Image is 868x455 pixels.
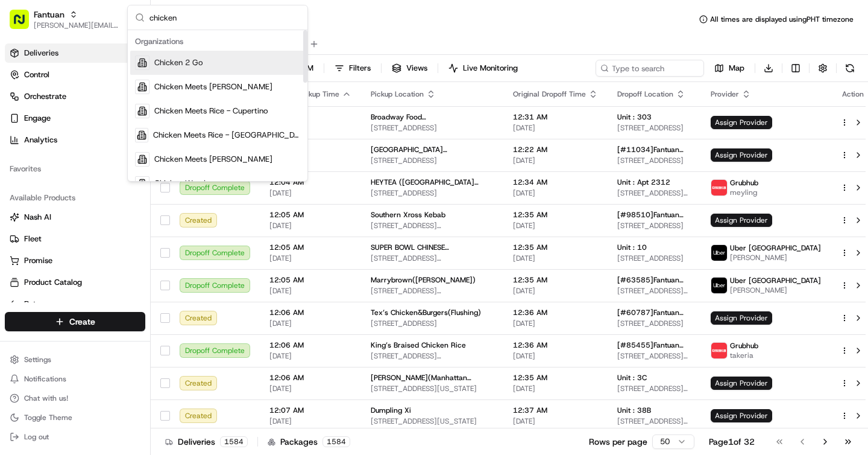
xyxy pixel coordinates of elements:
[711,245,727,261] img: uber-new-logo.jpeg
[37,220,98,229] span: [PERSON_NAME]
[205,119,219,133] button: Start new chat
[730,178,758,188] span: Grubhub
[269,243,351,252] span: 12:05 AM
[10,255,140,266] a: Promise
[513,123,598,133] span: [DATE]
[24,69,49,80] span: Control
[513,373,598,383] span: 12:35 AM
[85,299,146,308] a: Powered byPylon
[5,229,145,249] button: Fleet
[24,413,72,422] span: Toggle Theme
[114,270,193,282] span: API Documentation
[154,106,268,116] span: Chicken Meets Rice - Cupertino
[729,63,744,74] span: Map
[513,340,598,350] span: 12:36 AM
[12,48,219,68] p: Welcome 👋
[24,270,92,282] span: Knowledge Base
[711,148,772,162] span: Assign Provider
[25,115,47,137] img: 4281594248423_2fcf9dad9f2a874258b8_72.png
[24,220,34,230] img: 1736555255976-a54dd68f-1ca7-489b-9aae-adbdc363a1c4
[371,373,494,383] span: [PERSON_NAME](Manhattan Uptown)
[12,12,36,36] img: Nash
[10,234,140,244] a: Fleet
[24,393,68,403] span: Chat with us!
[24,234,42,244] span: Fleet
[149,5,300,30] input: Search...
[269,112,351,122] span: 12:02 AM
[513,177,598,187] span: 12:34 AM
[513,243,598,252] span: 12:35 AM
[5,130,145,150] a: Analytics
[371,308,481,317] span: Tex’s Chicken&Burgers(Flushing)
[69,316,95,328] span: Create
[371,275,476,285] span: Marrybrown([PERSON_NAME])
[269,156,351,165] span: [DATE]
[709,60,750,77] button: Map
[730,188,758,197] span: meyling
[269,210,351,220] span: 12:05 AM
[617,340,691,350] span: [#85455]Fantuan [#85455]Fantuan
[269,416,351,426] span: [DATE]
[617,123,691,133] span: [STREET_ADDRESS]
[5,251,145,270] button: Promise
[617,351,691,361] span: [STREET_ADDRESS][PERSON_NAME]
[269,286,351,296] span: [DATE]
[24,255,52,266] span: Promise
[596,60,704,77] input: Type to search
[371,286,494,296] span: [STREET_ADDRESS][PERSON_NAME]
[730,341,758,351] span: Grubhub
[322,436,350,447] div: 1584
[5,294,145,314] button: Returns
[24,135,57,145] span: Analytics
[34,21,120,30] button: [PERSON_NAME][EMAIL_ADDRESS][DOMAIN_NAME]
[269,406,351,415] span: 12:07 AM
[513,188,598,198] span: [DATE]
[406,63,427,74] span: Views
[730,243,821,253] span: Uber [GEOGRAPHIC_DATA]
[371,416,494,426] span: [STREET_ADDRESS][US_STATE]
[12,157,81,167] div: Past conversations
[34,8,64,21] button: Fantuan
[617,384,691,393] span: [STREET_ADDRESS][US_STATE]
[730,285,821,295] span: [PERSON_NAME]
[463,63,518,74] span: Live Monitoring
[513,406,598,415] span: 12:37 AM
[269,177,351,187] span: 12:04 AM
[5,208,145,227] button: Nash AI
[329,60,376,77] button: Filters
[513,384,598,393] span: [DATE]
[5,409,145,426] button: Toggle Theme
[24,432,49,442] span: Log out
[5,87,145,106] button: Orchestrate
[617,406,651,415] span: Unit : 38B
[10,299,140,310] a: Returns
[513,221,598,231] span: [DATE]
[269,373,351,383] span: 12:06 AM
[371,188,494,198] span: [STREET_ADDRESS]
[617,275,691,285] span: [#63585]Fantuan [#63585][GEOGRAPHIC_DATA]
[107,187,131,197] span: [DATE]
[100,220,104,229] span: •
[513,416,598,426] span: [DATE]
[24,299,51,310] span: Returns
[513,210,598,220] span: 12:35 AM
[54,127,166,137] div: We're available if you need us!
[128,30,307,181] div: Suggestions
[269,275,351,285] span: 12:05 AM
[513,308,598,317] span: 12:36 AM
[513,253,598,263] span: [DATE]
[268,436,350,448] div: Packages
[730,253,821,262] span: [PERSON_NAME]
[5,312,145,331] button: Create
[5,43,145,63] a: Deliveries
[617,373,647,383] span: Unit : 3C
[617,112,652,122] span: Unit : 303
[617,221,691,231] span: [STREET_ADDRESS]
[371,243,494,252] span: SUPER BOWL CHINESE RESTAURANT([GEOGRAPHIC_DATA])
[371,221,494,231] span: [STREET_ADDRESS][PERSON_NAME]
[371,145,494,154] span: [GEOGRAPHIC_DATA]([GEOGRAPHIC_DATA])
[617,89,673,99] span: Dropoff Location
[269,123,351,133] span: [DATE]
[710,14,854,24] span: All times are displayed using PHT timezone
